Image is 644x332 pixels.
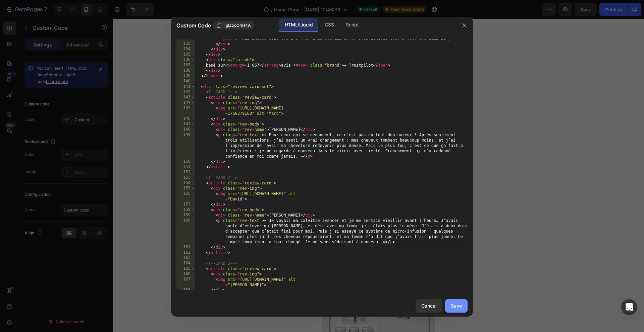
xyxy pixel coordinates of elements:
img: David [5,7,106,107]
button: .gIZzoO4H4A [213,21,254,29]
span: Custom Code [176,21,211,29]
div: 148 [176,127,195,132]
div: 159 [176,213,195,218]
div: 154 [176,180,195,186]
div: 166 [176,271,195,277]
div: 168 [176,287,195,293]
button: Save [445,299,468,313]
div: CSS [319,18,339,32]
div: 164 [176,261,195,266]
div: 136 [176,57,195,63]
div: 133 [176,41,195,47]
span: .gIZzoO4H4A [224,22,251,28]
div: 144 [176,100,195,105]
div: Open Intercom Messenger [621,299,637,315]
div: Cancel [421,302,437,309]
div: 157 [176,202,195,207]
div: 156 [176,191,195,202]
div: HTML/Liquid [279,18,318,32]
div: 141 [176,84,195,89]
div: 138 [176,68,195,73]
p: « Je ne supportais plus de voir ma calvitie avancer et je pensais sérieusement à une greffe capil... [11,126,101,171]
img: Sébastien [113,7,213,95]
div: 160 [176,218,195,245]
div: 151 [176,164,195,170]
button: Cancel [416,299,442,313]
div: 149 [176,132,195,159]
div: 155 [176,186,195,191]
div: 135 [176,52,195,57]
div: 161 [176,245,195,250]
div: 140 [176,79,195,84]
div: [PERSON_NAME] [11,113,101,122]
div: 158 [176,207,195,213]
div: 167 [176,277,195,287]
div: Script [340,18,364,32]
div: 165 [176,266,195,271]
div: 162 [176,250,195,255]
div: 146 [176,116,195,121]
div: 142 [176,89,195,95]
div: 153 [176,175,195,180]
div: 143 [176,95,195,100]
div: 147 [176,121,195,127]
div: 145 [176,105,195,116]
div: 163 [176,255,195,261]
div: 152 [176,170,195,175]
div: 134 [176,47,195,52]
div: 150 [176,159,195,164]
div: Save [451,302,462,309]
div: 139 [176,73,195,79]
div: 137 [176,63,195,68]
